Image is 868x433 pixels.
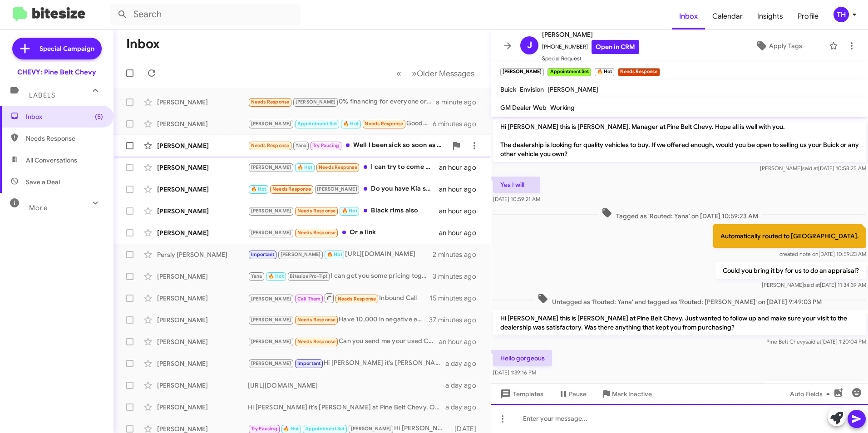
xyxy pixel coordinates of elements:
input: Search [110,4,301,25]
button: Auto Fields [783,386,841,402]
div: Well I been sick so soon as I can I'll let you know [248,140,447,151]
span: Needs Response [297,317,336,323]
span: [PERSON_NAME] [251,317,291,323]
div: an hour ago [439,185,483,194]
a: Insights [750,3,790,30]
small: [PERSON_NAME] [500,68,544,76]
small: Appointment Set [547,68,591,76]
span: Important [297,360,321,366]
span: Yana [296,143,307,148]
div: 3 minutes ago [433,272,483,281]
div: [PERSON_NAME] [157,163,248,172]
span: 🔥 Hot [343,121,359,127]
span: [PERSON_NAME] [251,164,291,170]
span: Yana [251,273,262,279]
span: said at [802,165,818,172]
span: 🔥 Hot [327,251,342,257]
span: Important [251,251,275,257]
span: Calendar [705,3,750,30]
div: Do you have Kia sportage r a Buick envision [248,184,439,194]
span: Older Messages [417,69,474,79]
button: Next [406,64,480,83]
span: 🔥 Hot [342,208,357,214]
div: Black rims also [248,206,439,216]
span: 🔥 Hot [251,186,266,192]
span: Buick [500,85,516,93]
span: [PERSON_NAME] [281,251,321,257]
p: Automatically routed to [GEOGRAPHIC_DATA]. [713,224,866,248]
div: TH [833,7,849,22]
div: Good evening gorgeous [248,118,433,129]
p: Hi [PERSON_NAME] this is [PERSON_NAME] at Pine Belt Chevy. Just wanted to follow up and make sure... [493,310,866,335]
button: Templates [491,386,551,402]
div: a day ago [445,359,483,368]
span: Untagged as 'Routed: Yana' and tagged as 'Routed: [PERSON_NAME]' on [DATE] 9:49:03 PM [534,293,825,306]
button: Mark Inactive [594,386,659,402]
span: Pine Belt Chevy [DATE] 1:20:04 PM [766,338,866,345]
span: [PERSON_NAME] [251,121,291,127]
div: [PERSON_NAME] [157,98,248,107]
h1: Inbox [126,37,160,51]
div: an hour ago [439,228,483,237]
span: 🔥 Hot [268,273,284,279]
div: I can try to come by this weekend.. [248,162,439,172]
small: Needs Response [618,68,660,76]
div: Hi [PERSON_NAME] it's [PERSON_NAME] at Pine Belt Chevy. Our [DATE] Sales Event is on now through ... [248,403,445,412]
div: 0% financing for everyone or qualifying people only? [248,97,436,107]
div: [PERSON_NAME] [157,381,248,390]
div: [PERSON_NAME] [157,337,248,346]
div: a day ago [445,381,483,390]
div: Hi [PERSON_NAME] it's [PERSON_NAME] at Pine Belt Chevy. Our [DATE] Sales Event is on now through ... [248,358,445,369]
span: Save a Deal [26,177,60,187]
a: Special Campaign [12,38,102,59]
span: Needs Response [26,134,103,143]
button: Apply Tags [732,38,824,54]
a: Profile [790,3,826,30]
span: [PERSON_NAME] [547,85,598,93]
div: [PERSON_NAME] [157,185,248,194]
div: Have 10,000 in negative equity on my 2019 Nissan frontier SL crew cab [248,315,429,325]
span: » [412,68,417,79]
span: Templates [498,386,543,402]
span: [PERSON_NAME] [351,426,391,432]
p: Hello gorgeous [493,350,552,366]
div: [URL][DOMAIN_NAME] [248,249,433,260]
nav: Page navigation example [391,64,480,83]
span: [PERSON_NAME] [251,339,291,344]
span: Call Them [297,296,321,302]
div: Can you send me your used Chevy truck inventory [248,336,439,347]
span: [DATE] 10:59:21 AM [493,196,540,202]
div: [PERSON_NAME] [157,228,248,237]
span: [PERSON_NAME] [251,296,291,302]
span: Needs Response [297,208,336,214]
p: Could you bring it by for us to do an appraisal? [715,262,866,279]
p: Yes I will [493,177,540,193]
span: [PHONE_NUMBER] [542,40,639,54]
span: said at [804,281,820,288]
div: Inbound Call [248,292,430,304]
div: [URL][DOMAIN_NAME] [248,381,445,390]
span: All Conversations [26,156,77,165]
div: [PERSON_NAME] [157,119,248,128]
span: [PERSON_NAME] [251,230,291,236]
span: GM Dealer Web [500,103,547,112]
div: a day ago [445,403,483,412]
a: Inbox [672,3,705,30]
span: Needs Response [365,121,403,127]
span: (5) [95,112,103,121]
span: Needs Response [319,164,357,170]
a: Open in CRM [592,40,639,54]
div: [PERSON_NAME] [157,207,248,216]
div: an hour ago [439,163,483,172]
button: Pause [551,386,594,402]
div: [PERSON_NAME] [157,403,248,412]
span: Appointment Set [297,121,337,127]
span: Needs Response [338,296,376,302]
span: said at [805,338,821,345]
button: Previous [391,64,407,83]
span: 🔥 Hot [297,164,313,170]
span: Needs Response [297,230,336,236]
